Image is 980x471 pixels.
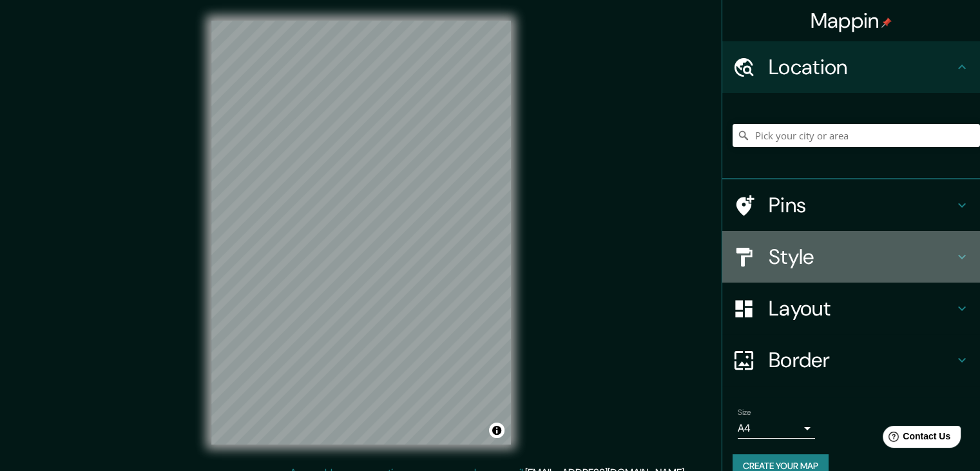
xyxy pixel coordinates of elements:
h4: Pins [769,192,954,218]
div: Location [722,41,980,93]
div: Layout [722,283,980,334]
h4: Layout [769,296,954,321]
img: pin-icon.png [881,17,892,28]
button: Toggle attribution [489,423,504,438]
input: Pick your city or area [733,124,980,147]
div: Pins [722,179,980,231]
div: Border [722,334,980,386]
h4: Style [769,244,954,270]
canvas: Map [211,21,511,445]
h4: Border [769,347,954,373]
h4: Mappin [811,8,892,34]
h4: Location [769,54,954,80]
div: A4 [738,418,815,439]
label: Size [738,407,751,418]
iframe: Help widget launcher [865,421,966,457]
div: Style [722,231,980,283]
